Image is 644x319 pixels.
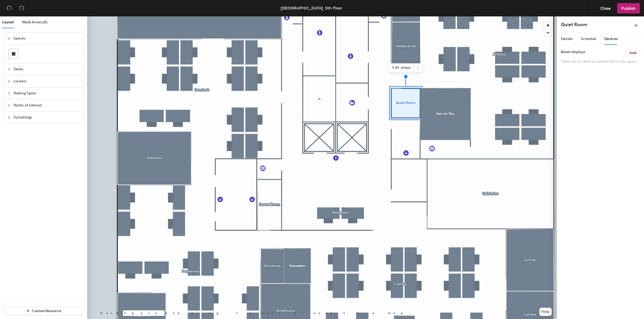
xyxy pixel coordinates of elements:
[7,5,12,11] span: undo
[14,75,80,87] span: Lockers
[561,59,640,64] p: There are no devices connected to this space
[7,104,11,107] span: collapsed
[561,49,586,55] label: Room displays
[626,49,640,57] button: Add
[605,37,618,41] span: Devices
[600,6,611,11] span: Close
[7,68,11,71] span: collapsed
[281,5,342,11] div: [GEOGRAPHIC_DATA], 5th Floor
[14,99,80,111] span: Points of Interest
[7,80,11,83] span: collapsed
[4,307,83,315] button: Custom Resource
[7,37,11,40] span: expanded
[634,24,638,27] span: close
[561,21,587,28] h4: Quiet Room
[389,63,414,72] span: Edit shape
[617,3,640,13] button: Publish
[581,37,596,41] span: Schedule
[22,20,47,24] span: Work Areas (0)
[2,20,14,24] span: Layout
[7,92,11,95] span: collapsed
[32,309,61,313] span: Custom Resource
[14,112,80,123] span: Furnishings
[7,116,11,119] span: collapsed
[596,3,615,13] button: Close
[621,6,636,11] span: Publish
[561,37,573,41] span: Details
[16,3,27,13] button: Redo (⌘ + ⇧ + Z)
[14,63,80,75] span: Desks
[14,33,80,44] span: Spaces
[539,308,552,316] button: Help
[14,87,80,99] span: Parking Spots
[629,51,637,55] h6: Add
[4,3,14,13] button: Undo (⌘ + Z)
